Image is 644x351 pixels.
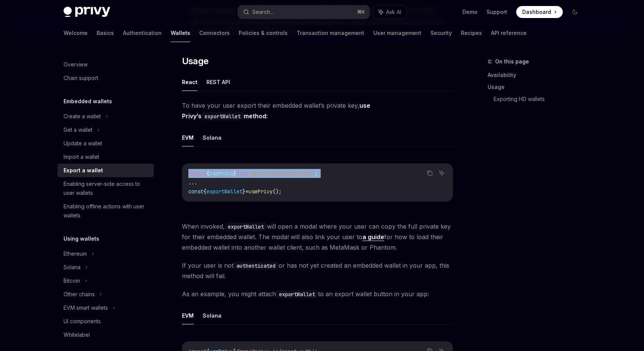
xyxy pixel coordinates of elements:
a: Overview [58,58,154,71]
span: When invoked, will open a modal where your user can copy the full private key for their embedded ... [182,221,453,253]
div: Overview [64,60,88,69]
a: Availability [488,69,587,81]
span: '@privy-io/react-auth' [249,170,315,177]
div: Import a wallet [64,152,99,161]
a: a guide [362,233,384,241]
span: ⌘ K [357,9,365,15]
div: Whitelabel [64,330,90,339]
code: exportWallet [276,290,318,298]
a: Basics [97,24,114,42]
a: Import a wallet [58,150,154,164]
a: Connectors [199,24,230,42]
a: API reference [491,24,527,42]
div: Ethereum [64,249,87,258]
a: Recipes [461,24,482,42]
code: exportWallet [225,223,267,231]
a: Enabling offline actions with user wallets [58,200,154,222]
h5: Embedded wallets [64,97,112,106]
div: EVM smart wallets [64,303,108,312]
code: authenticated [233,262,279,270]
span: { [203,188,206,195]
a: Security [430,24,452,42]
strong: use Privy’s method: [182,102,370,120]
a: Usage [488,81,587,93]
span: exportWallet [206,188,242,195]
div: Export a wallet [64,166,103,175]
button: Ask AI [437,168,447,178]
span: On this page [495,57,529,66]
span: usePrivy [249,188,273,195]
code: exportWallet [202,112,244,121]
a: Enabling server-side access to user wallets [58,177,154,200]
a: Transaction management [297,24,364,42]
a: Support [486,8,507,16]
div: Bitcoin [64,276,80,285]
div: Get a wallet [64,125,92,134]
span: Usage [182,55,209,67]
span: const [188,188,203,195]
div: Update a wallet [64,139,102,148]
span: import [188,170,206,177]
span: ; [315,170,318,177]
a: Authentication [123,24,162,42]
span: Dashboard [522,8,551,16]
div: UI components [64,317,101,326]
a: Demo [462,8,477,16]
div: Other chains [64,290,95,299]
button: Solana [203,307,221,324]
span: If your user is not or has not yet created an embedded wallet in your app, this method will fail. [182,260,453,281]
a: Exporting HD wallets [494,93,587,105]
button: React [182,73,197,91]
a: UI components [58,315,154,328]
span: } [242,188,245,195]
a: Update a wallet [58,137,154,150]
a: User management [373,24,421,42]
a: Whitelabel [58,328,154,342]
div: Chain support [64,74,98,83]
span: (); [273,188,282,195]
button: Toggle dark mode [569,6,581,18]
span: } [233,170,236,177]
div: Solana [64,263,80,272]
a: Wallets [171,24,190,42]
button: EVM [182,129,194,146]
a: Welcome [64,24,88,42]
span: from [236,170,249,177]
span: ... [188,179,197,186]
img: dark logo [64,7,110,17]
div: Create a wallet [64,112,101,121]
div: Enabling server-side access to user wallets [64,179,149,197]
a: Export a wallet [58,164,154,177]
button: Ask AI [373,5,406,19]
button: Copy the contents from the code block [425,168,435,178]
h5: Using wallets [64,234,99,243]
div: Search... [252,8,273,17]
button: EVM [182,307,194,324]
a: Dashboard [516,6,563,18]
button: Search...⌘K [238,5,370,19]
span: usePrivy [209,170,233,177]
button: REST API [206,73,230,91]
button: Solana [203,129,221,146]
span: As an example, you might attach to an export wallet button in your app: [182,289,453,299]
span: { [206,170,209,177]
span: = [245,188,249,195]
span: Ask AI [386,8,401,16]
div: Enabling offline actions with user wallets [64,202,149,220]
span: To have your user export their embedded wallet’s private key, [182,100,453,121]
a: Chain support [58,71,154,85]
a: Policies & controls [239,24,288,42]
